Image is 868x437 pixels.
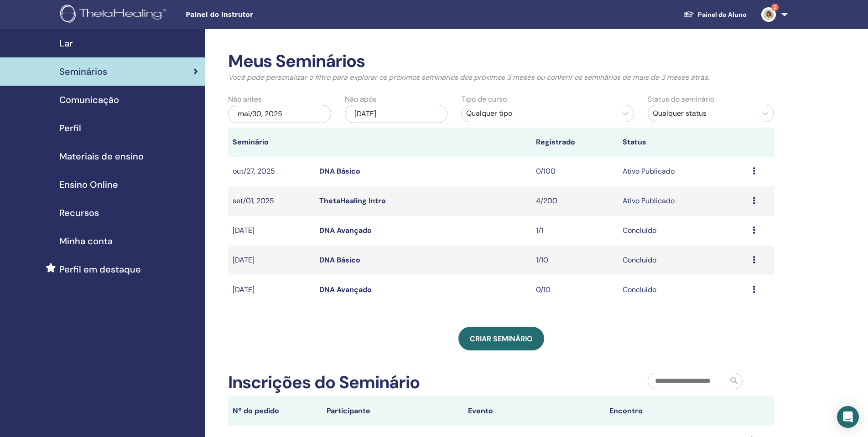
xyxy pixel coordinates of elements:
[531,186,618,216] td: 4/200
[228,72,774,83] p: Você pode personalizar o filtro para explorar os próximos seminários dos próximos 3 meses ou conf...
[618,157,748,186] td: Ativo Publicado
[345,105,448,123] div: [DATE]
[683,10,694,18] img: graduation-cap-white.svg
[59,234,113,248] span: Minha conta
[618,128,748,157] th: Status
[531,275,618,305] td: 0/10
[319,285,372,294] a: DNA Avançado
[618,216,748,246] td: Concluído
[618,186,748,216] td: Ativo Publicado
[59,262,141,276] span: Perfil em destaque
[59,36,73,50] span: Lar
[531,157,618,186] td: 0/100
[322,396,463,426] th: Participante
[463,396,605,426] th: Evento
[319,166,360,176] a: DNA Básico
[531,246,618,275] td: 1/10
[228,372,420,393] h2: Inscrições do Seminário
[228,157,315,186] td: out/27, 2025
[618,275,748,305] td: Concluído
[319,226,372,235] a: DNA Avançado
[345,94,376,105] label: Não após
[60,5,169,25] img: logo.png
[761,7,776,22] img: default.jpg
[228,128,315,157] th: Seminário
[59,121,81,135] span: Perfil
[319,196,386,206] a: ThetaHealing Intro
[458,327,544,350] a: Criar seminário
[653,108,752,119] div: Qualquer status
[228,94,262,105] label: Não antes
[228,216,315,246] td: [DATE]
[59,149,144,163] span: Materiais de ensino
[771,4,779,11] span: 2
[228,105,331,123] div: mai/30, 2025
[59,206,99,220] span: Recursos
[319,255,360,265] a: DNA Básico
[228,246,315,275] td: [DATE]
[648,94,714,105] label: Status do seminário
[605,396,746,426] th: Encontro
[59,178,118,191] span: Ensino Online
[228,186,315,216] td: set/01, 2025
[59,65,107,78] span: Seminários
[59,93,119,107] span: Comunicação
[837,406,859,428] div: Open Intercom Messenger
[618,246,748,275] td: Concluído
[676,6,754,23] a: Painel do Aluno
[228,275,315,305] td: [DATE]
[531,216,618,246] td: 1/1
[466,108,612,119] div: Qualquer tipo
[461,94,507,105] label: Tipo de curso
[531,128,618,157] th: Registrado
[470,334,533,344] span: Criar seminário
[228,396,322,426] th: Nº do pedido
[228,51,774,72] h2: Meus Seminários
[186,10,322,20] span: Painel do instrutor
